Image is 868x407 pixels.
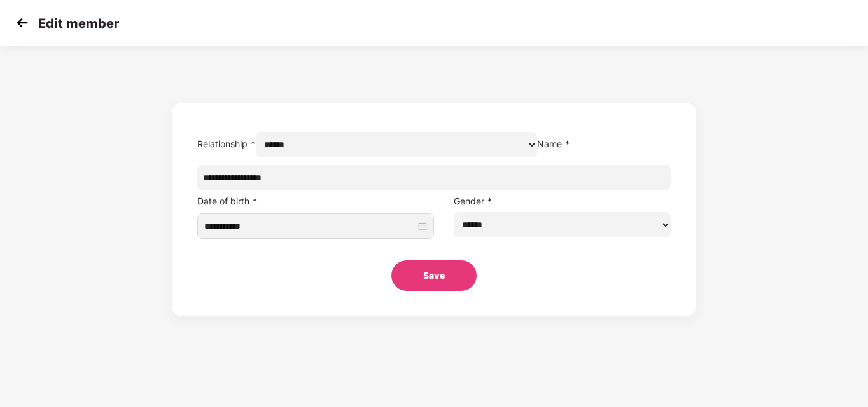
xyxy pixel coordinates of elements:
label: Relationship * [197,138,256,149]
p: Edit member [38,16,119,31]
label: Date of birth * [197,196,258,206]
button: Save [391,260,477,291]
img: svg+xml;base64,PHN2ZyB4bWxucz0iaHR0cDovL3d3dy53My5vcmcvMjAwMC9zdmciIHdpZHRoPSIzMCIgaGVpZ2h0PSIzMC... [13,13,32,32]
label: Gender * [454,196,493,206]
label: Name * [537,138,570,149]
